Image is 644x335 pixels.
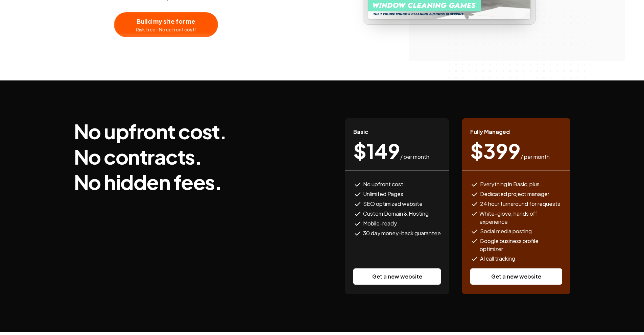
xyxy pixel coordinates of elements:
[114,12,218,37] button: Build my site for meRisk free - No upfront cost!
[363,210,429,218] span: Custom Domain & Hosting
[480,255,515,263] span: AI call tracking
[74,118,227,194] h3: No upfront cost. No contracts. No hidden fees.
[363,200,423,208] span: SEO optimized website
[353,128,368,136] span: Basic
[400,153,429,161] span: / per month
[363,219,397,228] span: Mobile-ready
[363,190,403,198] span: Unlimited Pages
[470,268,562,285] a: Get a new website
[479,210,562,226] span: White-glove, hands off experience
[363,229,441,238] span: 30 day money-back guarantee
[470,128,510,136] span: Fully Managed
[353,268,441,285] a: Get a new website
[480,200,560,208] span: 24 hour turnaround for requests
[480,180,545,189] span: Everything in Basic, plus...
[480,237,562,253] span: Google business profile optimizer
[480,190,549,198] span: Dedicated project manager
[480,227,532,236] span: Social media posting
[521,153,550,161] span: / per month
[363,180,403,189] span: No upfront cost
[470,141,521,161] span: $ 399
[353,141,400,161] span: $ 149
